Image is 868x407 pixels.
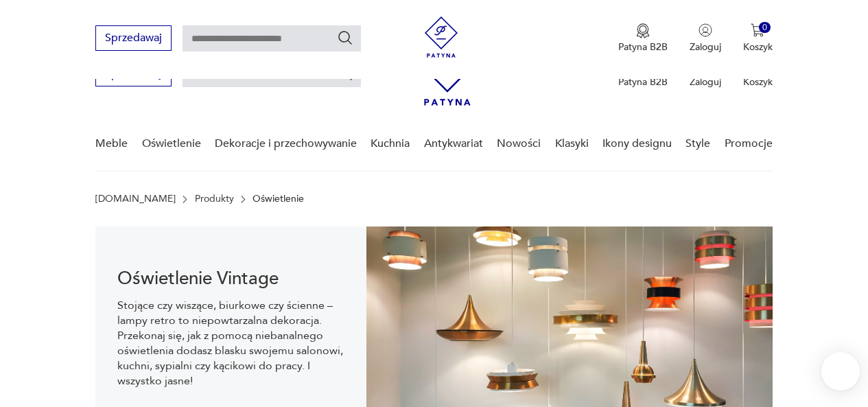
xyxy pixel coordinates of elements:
[602,117,672,170] a: Ikony designu
[95,25,172,51] button: Sprzedawaj
[215,117,357,170] a: Dekoracje i przechowywanie
[497,117,541,170] a: Nowości
[618,23,668,54] a: Ikona medaluPatyna B2B
[618,40,668,54] p: Patyna B2B
[618,23,668,54] button: Patyna B2B
[699,23,712,37] img: Ikonka użytkownika
[685,117,710,170] a: Style
[421,16,462,58] img: Patyna - sklep z meblami i dekoracjami vintage
[371,117,410,170] a: Kuchnia
[424,117,483,170] a: Antykwariat
[195,194,234,205] a: Produkty
[690,75,721,89] p: Zaloguj
[555,117,589,170] a: Klasyki
[95,70,172,80] a: Sprzedawaj
[743,40,773,54] p: Koszyk
[95,117,128,170] a: Meble
[759,22,771,34] div: 0
[725,117,773,170] a: Promocje
[117,298,344,388] p: Stojące czy wiszące, biurkowe czy ścienne – lampy retro to niepowtarzalna dekoracja. Przekonaj si...
[821,352,860,391] iframe: Smartsupp widget button
[117,270,344,287] h1: Oświetlenie Vintage
[142,117,201,170] a: Oświetlenie
[636,23,650,38] img: Ikona medalu
[95,34,172,44] a: Sprzedawaj
[743,23,773,54] button: 0Koszyk
[751,23,764,37] img: Ikona koszyka
[690,40,721,54] p: Zaloguj
[743,75,773,89] p: Koszyk
[95,194,176,205] a: [DOMAIN_NAME]
[253,194,304,205] p: Oświetlenie
[618,75,668,89] p: Patyna B2B
[690,23,721,54] button: Zaloguj
[337,30,353,46] button: Szukaj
